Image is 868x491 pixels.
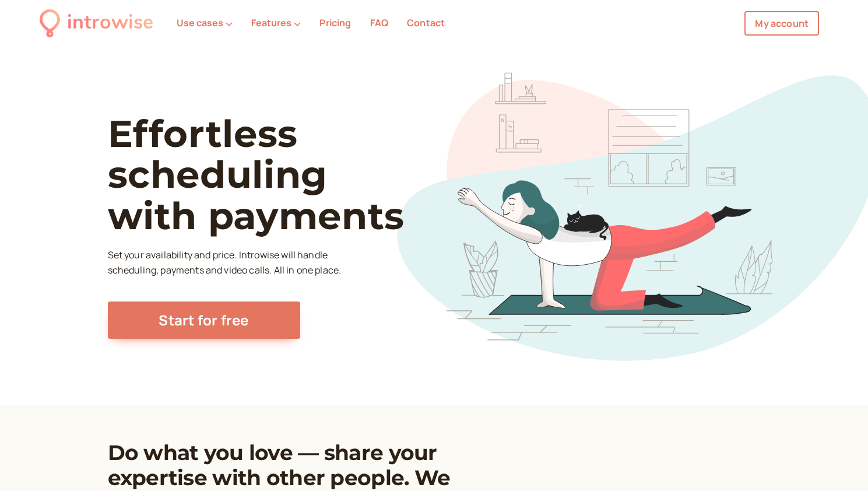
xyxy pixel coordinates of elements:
[108,248,345,278] p: Set your availability and price. Introwise will handle scheduling, payments and video calls. All ...
[177,17,233,28] button: Use cases
[370,16,388,29] a: FAQ
[407,16,445,29] a: Contact
[810,435,868,491] iframe: Chat Widget
[319,16,351,29] a: Pricing
[251,17,301,28] button: Features
[108,301,300,339] a: Start for free
[40,7,153,39] a: introwise
[67,7,153,39] div: introwise
[108,113,447,236] h1: Effortless scheduling with payments
[744,11,819,36] a: My account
